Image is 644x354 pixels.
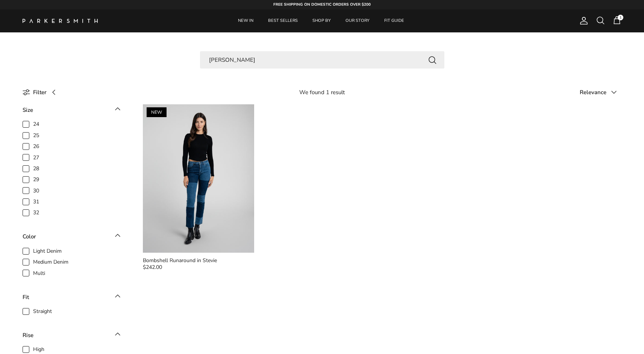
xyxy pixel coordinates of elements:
[339,9,376,32] a: OUR STORY
[143,256,254,273] a: Bombshell Runaround in Stevie $242.00
[33,154,39,162] span: 27
[33,198,39,206] span: 31
[33,143,39,150] span: 26
[200,51,444,69] input: Search
[33,132,39,139] span: 25
[112,9,530,32] div: Primary
[273,2,371,7] strong: FREE SHIPPING ON DOMESTIC ORDERS OVER $200
[23,105,33,114] div: Size
[23,19,98,23] img: Parker Smith
[33,258,68,266] span: Medium Denim
[143,256,254,265] div: Bombshell Runaround in Stevie
[23,291,120,307] toggle-target: Fit
[33,121,39,128] span: 24
[33,176,39,183] span: 29
[23,231,120,247] toggle-target: Color
[580,84,621,101] button: Relevance
[377,9,411,32] a: FIT GUIDE
[33,308,52,315] span: Straight
[428,55,437,64] button: Search
[33,187,39,195] span: 30
[23,84,61,101] a: Filter
[23,331,33,340] div: Rise
[23,104,120,120] toggle-target: Size
[244,88,400,97] div: We found 1 result
[580,88,606,96] span: Relevance
[231,9,260,32] a: NEW IN
[23,293,29,302] div: Fit
[33,88,47,97] span: Filter
[576,16,588,25] a: Account
[23,330,120,345] toggle-target: Rise
[261,9,305,32] a: BEST SELLERS
[23,232,36,241] div: Color
[33,346,44,353] span: High
[618,15,623,20] span: 1
[306,9,338,32] a: SHOP BY
[33,270,45,277] span: Multi
[33,209,39,217] span: 32
[33,165,39,172] span: 28
[33,247,62,255] span: Light Denim
[612,16,621,26] a: 1
[143,263,162,272] span: $242.00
